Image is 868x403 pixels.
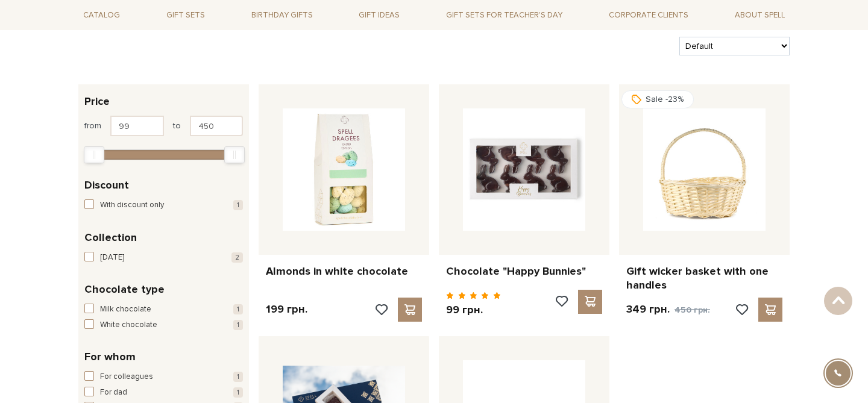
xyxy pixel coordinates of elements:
[84,349,136,365] span: For whom
[110,116,164,136] input: Price
[626,264,782,293] a: Gift wicker basket with one handles
[84,304,243,316] button: Milk chocolate 1
[162,6,210,25] a: Gift sets
[190,116,244,136] input: Price
[84,319,243,331] button: White chocolate 1
[730,6,790,25] a: About Spell
[233,372,243,382] span: 1
[643,108,766,231] img: Gift wicker basket with one handles
[100,304,151,316] span: Milk chocolate
[224,146,245,163] div: Max
[446,264,602,278] a: Chocolate "Happy Bunnies"
[354,6,404,25] a: Gift ideas
[100,371,153,383] span: For colleagues
[84,281,165,298] span: Chocolate type
[84,177,129,193] span: Discount
[84,387,243,399] button: For dad 1
[463,108,585,231] img: Chocolate "Happy Bunnies"
[100,387,127,399] span: For dad
[233,200,243,210] span: 1
[100,252,124,264] span: [DATE]
[84,146,104,163] div: Min
[266,302,307,316] p: 199 грн.
[621,90,694,108] div: Sale -23%
[84,199,243,211] button: With discount only 1
[84,93,110,110] span: Price
[231,252,243,263] span: 2
[446,303,501,317] p: 99 грн.
[84,120,101,131] span: from
[84,252,243,264] button: [DATE] 2
[247,6,318,25] a: Birthday gifts
[100,199,164,211] span: With discount only
[100,319,157,331] span: White chocolate
[84,371,243,383] button: For colleagues 1
[266,264,422,278] a: Almonds in white chocolate
[675,305,710,315] span: 450 грн.
[173,120,181,131] span: to
[604,5,693,25] a: Corporate clients
[233,320,243,330] span: 1
[626,302,710,317] p: 349 грн.
[441,5,567,25] a: Gift sets for Teacher's Day
[233,304,243,314] span: 1
[78,6,125,25] a: Catalog
[84,230,137,246] span: Collection
[233,387,243,398] span: 1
